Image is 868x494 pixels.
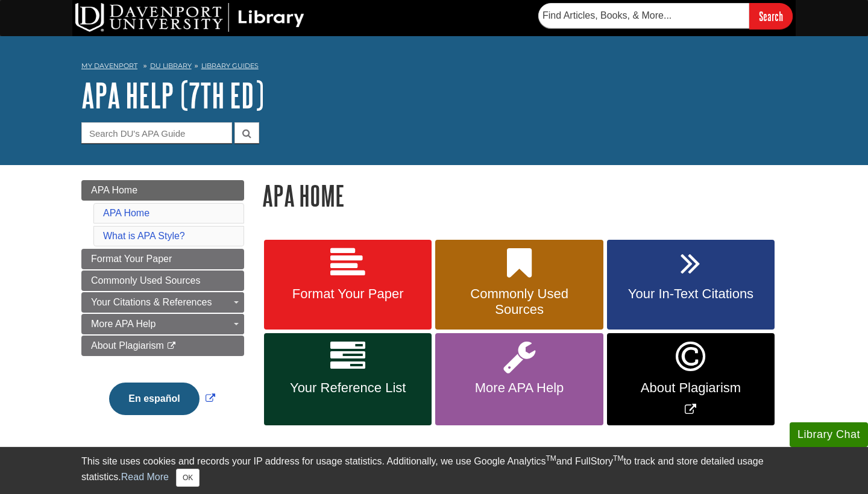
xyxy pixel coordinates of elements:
div: This site uses cookies and records your IP address for usage statistics. Additionally, we use Goo... [81,454,787,487]
span: Your Citations & References [91,297,212,307]
a: About Plagiarism [81,336,244,356]
input: Search DU's APA Guide [81,122,232,143]
a: Your Citations & References [81,292,244,313]
a: My Davenport [81,61,137,71]
span: Your In-Text Citations [616,286,766,302]
a: Commonly Used Sources [81,270,244,291]
sup: TM [546,454,556,463]
sup: TM [613,454,623,463]
a: APA Help (7th Ed) [81,77,264,114]
span: More APA Help [91,319,156,329]
span: About Plagiarism [616,380,766,396]
form: Searches DU Library's articles, books, and more [538,3,793,29]
span: Commonly Used Sources [91,275,200,286]
i: This link opens in a new window [166,342,177,350]
a: More APA Help [81,314,244,334]
a: Library Guides [201,61,259,70]
input: Search [749,3,793,29]
span: APA Home [91,185,137,195]
h1: APA Home [262,180,787,211]
a: APA Home [103,208,149,218]
a: Format Your Paper [264,240,432,330]
a: Your Reference List [264,333,432,425]
button: Library Chat [790,422,868,447]
a: Link opens in new window [607,333,775,425]
span: About Plagiarism [91,340,164,351]
div: Guide Page Menu [81,180,244,436]
span: Commonly Used Sources [444,286,594,317]
input: Find Articles, Books, & More... [538,3,749,28]
button: En español [109,383,199,415]
span: More APA Help [444,380,594,396]
a: Format Your Paper [81,249,244,269]
a: More APA Help [435,333,603,425]
span: Format Your Paper [273,286,423,302]
a: Commonly Used Sources [435,240,603,330]
a: Read More [121,472,169,482]
a: Your In-Text Citations [607,240,775,330]
a: Link opens in new window [106,393,218,404]
a: APA Home [81,180,244,201]
nav: breadcrumb [81,58,787,77]
img: DU Library [75,3,304,32]
span: Your Reference List [273,380,423,396]
button: Close [176,469,200,487]
a: DU Library [150,61,192,70]
span: Format Your Paper [91,254,172,264]
a: What is APA Style? [103,231,185,241]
